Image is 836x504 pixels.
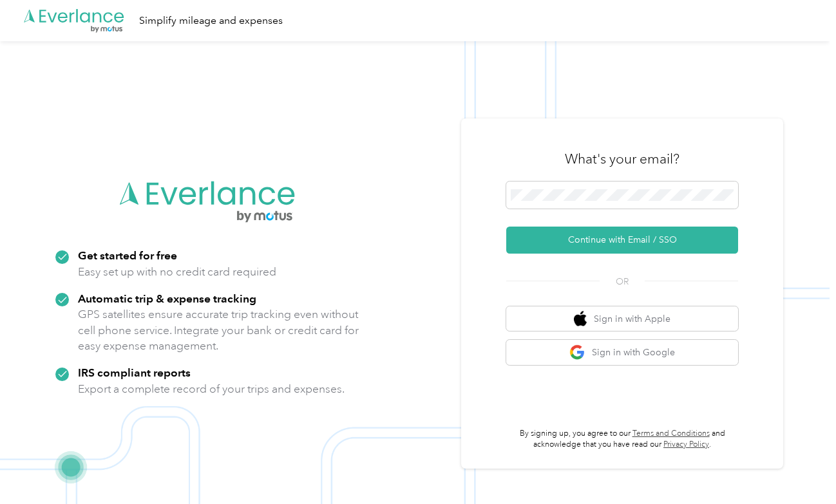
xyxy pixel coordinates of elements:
p: By signing up, you agree to our and acknowledge that you have read our . [506,428,738,451]
strong: IRS compliant reports [78,366,191,379]
img: apple logo [574,311,587,327]
strong: Automatic trip & expense tracking [78,292,256,305]
button: apple logoSign in with Apple [506,306,738,331]
span: OR [600,275,645,288]
button: google logoSign in with Google [506,340,738,365]
a: Privacy Policy [663,440,709,449]
strong: Get started for free [78,248,177,262]
a: Terms and Conditions [632,429,710,438]
p: GPS satellites ensure accurate trip tracking even without cell phone service. Integrate your bank... [78,306,359,354]
p: Export a complete record of your trips and expenses. [78,381,345,397]
button: Continue with Email / SSO [506,227,738,254]
p: Easy set up with no credit card required [78,264,276,280]
div: Simplify mileage and expenses [139,13,283,29]
img: google logo [569,344,585,360]
h3: What's your email? [565,150,679,168]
